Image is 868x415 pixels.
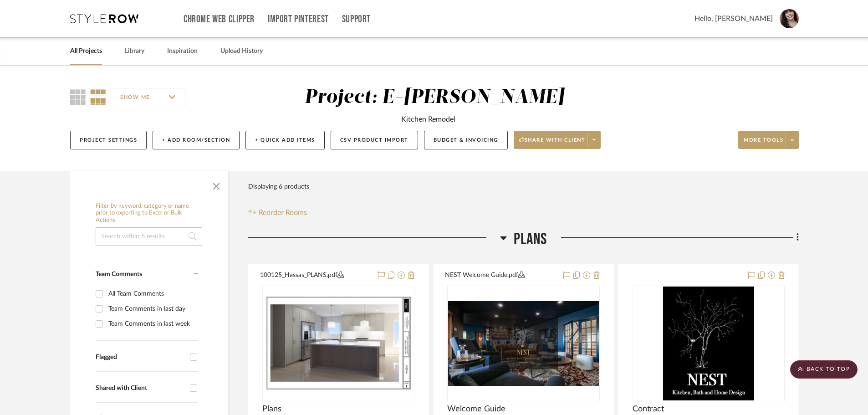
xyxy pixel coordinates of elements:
div: Shared with Client [96,384,185,392]
span: Plans [514,230,547,249]
img: Welcome Guide [448,301,598,386]
span: Share with client [519,137,586,150]
span: Hello, [PERSON_NAME] [694,13,773,24]
button: CSV Product Import [331,131,418,149]
div: 0 [263,286,414,401]
a: Library [125,45,144,57]
div: Project: E-[PERSON_NAME] [305,88,565,107]
a: Inspiration [167,45,198,57]
div: Team Comments in last week [108,317,196,331]
button: + Add Room/Section [153,131,240,149]
div: 0 [448,286,599,401]
span: More tools [744,137,783,150]
span: Contract [633,404,664,414]
button: NEST Welcome Guide.pdf [445,270,557,281]
span: Welcome Guide [447,404,505,414]
a: Support [342,15,371,23]
scroll-to-top-button: BACK TO TOP [790,360,858,379]
div: Flagged [96,354,185,361]
a: Import Pinterest [268,15,329,23]
span: Reorder Rooms [259,207,307,218]
button: Reorder Rooms [248,207,307,218]
img: avatar [780,9,799,28]
div: 0 [633,286,784,401]
div: Kitchen Remodel [401,114,455,125]
a: Chrome Web Clipper [184,15,255,23]
button: + Quick Add Items [245,131,325,149]
a: All Projects [70,45,102,57]
button: Budget & Invoicing [424,131,508,149]
button: Share with client [514,131,601,149]
a: Upload History [220,45,263,57]
span: Team Comments [96,271,142,277]
div: Team Comments in last day [108,302,196,316]
button: Close [207,175,225,194]
div: All Team Comments [108,287,196,301]
img: Contract [663,287,754,400]
img: Plans [263,295,414,392]
button: 100125_Hassas_PLANS.pdf [260,270,372,281]
button: Project Settings [70,131,147,149]
div: Displaying 6 products [248,178,309,196]
input: Search within 6 results [96,227,202,246]
button: More tools [738,131,799,149]
h6: Filter by keyword, category or name prior to exporting to Excel or Bulk Actions [96,203,202,224]
span: Plans [262,404,281,414]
